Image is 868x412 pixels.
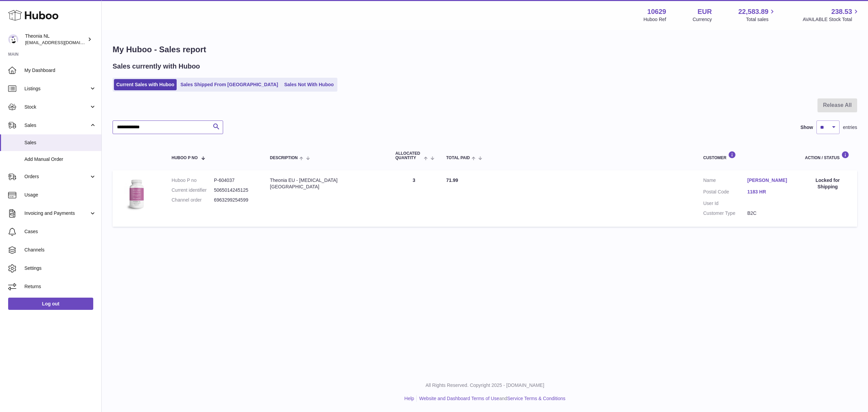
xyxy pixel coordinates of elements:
h2: Sales currently with Huboo [113,62,200,71]
dt: Current identifier [172,187,214,193]
dd: B2C [747,210,791,217]
dt: Postal Code [703,189,747,197]
span: Add Manual Order [24,156,96,163]
dd: 6963299254599 [214,197,256,203]
a: 1183 HR [747,189,791,195]
a: Service Terms & Conditions [507,396,566,401]
a: Log out [8,298,93,310]
dd: P-604037 [214,177,256,184]
a: Current Sales with Huboo [114,79,177,90]
a: Sales Not With Huboo [282,79,336,90]
span: Returns [24,283,96,290]
span: Total sales [746,16,776,23]
span: Listings [24,86,89,92]
a: 238.53 AVAILABLE Stock Total [803,7,860,23]
a: Website and Dashboard Terms of Use [419,396,499,401]
span: Usage [24,192,96,198]
span: Huboo P no [172,156,198,160]
span: Description [270,156,298,160]
label: Show [801,124,813,131]
div: Currency [693,16,712,23]
span: 238.53 [831,7,852,16]
span: 71.99 [446,177,458,183]
td: 3 [389,170,439,227]
li: and [417,395,565,402]
dd: 5065014245125 [214,187,256,193]
div: Huboo Ref [644,16,666,23]
span: AVAILABLE Stock Total [803,16,860,23]
a: [PERSON_NAME] [747,177,791,184]
div: Theonia EU - [MEDICAL_DATA][GEOGRAPHIC_DATA] [270,177,382,190]
a: 22,583.89 Total sales [738,7,776,23]
img: info@wholesomegoods.eu [8,34,18,44]
dt: Channel order [172,197,214,203]
strong: EUR [697,7,712,16]
dt: User Id [703,200,747,207]
span: Channels [24,247,96,253]
h1: My Huboo - Sales report [113,44,857,55]
dt: Huboo P no [172,177,214,184]
dt: Customer Type [703,210,747,217]
span: Sales [24,122,89,129]
a: Help [405,396,414,401]
dt: Name [703,177,747,185]
div: Customer [703,151,791,160]
span: Cases [24,228,96,235]
p: All Rights Reserved. Copyright 2025 - [DOMAIN_NAME] [107,382,863,389]
span: 22,583.89 [738,7,768,16]
span: [EMAIL_ADDRESS][DOMAIN_NAME] [25,40,100,45]
span: Settings [24,265,96,271]
span: Invoicing and Payments [24,210,89,217]
span: Sales [24,139,96,146]
span: entries [843,124,857,131]
span: Total paid [446,156,470,160]
a: Sales Shipped From [GEOGRAPHIC_DATA] [178,79,280,90]
strong: 10629 [647,7,666,16]
span: ALLOCATED Quantity [395,151,422,160]
img: 106291725893198.jpg [119,177,153,211]
span: Stock [24,104,89,110]
div: Locked for Shipping [805,177,850,190]
span: Orders [24,173,89,180]
div: Action / Status [805,151,850,160]
div: Theonia NL [25,33,86,46]
span: My Dashboard [24,67,96,74]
